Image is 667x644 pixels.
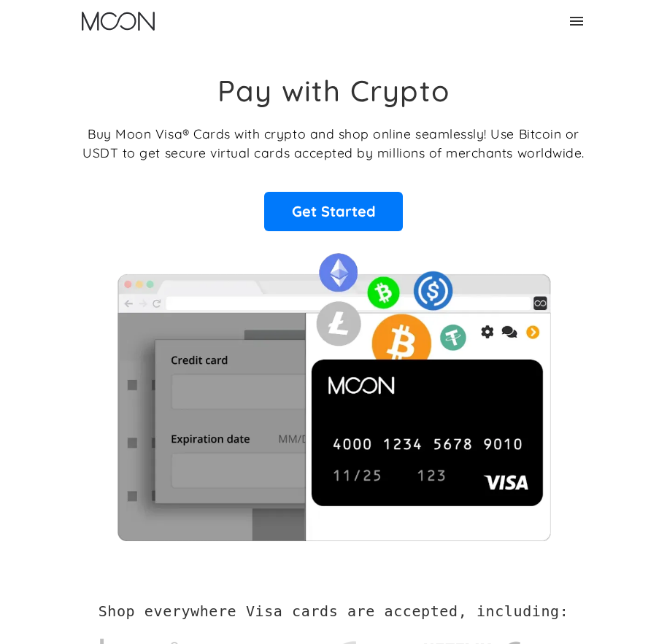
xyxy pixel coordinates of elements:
a: Get Started [264,192,403,231]
h2: Shop everywhere Visa cards are accepted, including: [99,602,569,620]
p: Buy Moon Visa® Cards with crypto and shop online seamlessly! Use Bitcoin or USDT to get secure vi... [82,124,585,163]
a: home [82,12,155,31]
img: Moon Logo [82,12,155,31]
img: Moon Cards let you spend your crypto anywhere Visa is accepted. [82,243,585,540]
h1: Pay with Crypto [217,73,450,108]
